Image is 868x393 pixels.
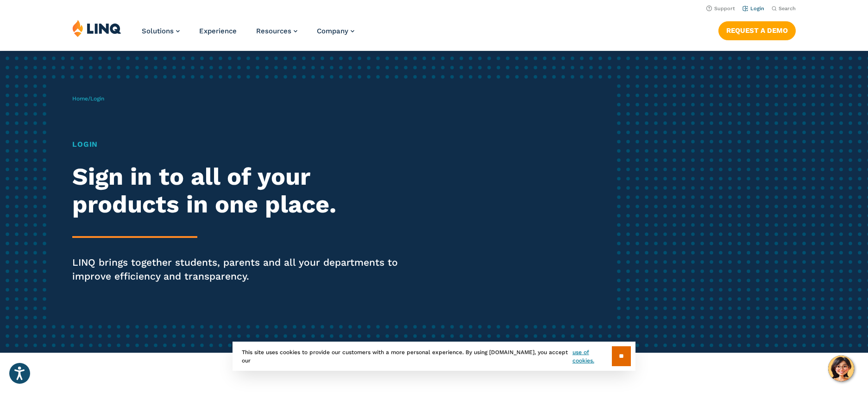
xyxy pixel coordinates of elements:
[256,27,297,35] a: Resources
[317,27,354,35] a: Company
[256,27,291,35] span: Resources
[72,95,88,102] a: Home
[72,95,104,102] span: /
[199,27,237,35] a: Experience
[718,21,796,40] a: Request a Demo
[72,163,407,218] h2: Sign in to all of your products in one place.
[718,19,796,40] nav: Button Navigation
[828,356,854,381] button: Hello, have a question? Let’s chat.
[142,27,174,35] span: Solutions
[317,27,348,35] span: Company
[772,5,796,12] button: Open Search Bar
[572,348,612,365] a: use of cookies.
[233,342,635,371] div: This site uses cookies to provide our customers with a more personal experience. By using [DOMAIN...
[779,6,796,12] span: Search
[706,6,735,12] a: Support
[142,27,180,35] a: Solutions
[90,95,104,102] span: Login
[742,6,764,12] a: Login
[72,256,407,283] p: LINQ brings together students, parents and all your departments to improve efficiency and transpa...
[72,139,407,150] h1: Login
[142,19,354,50] nav: Primary Navigation
[72,19,121,37] img: LINQ | K‑12 Software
